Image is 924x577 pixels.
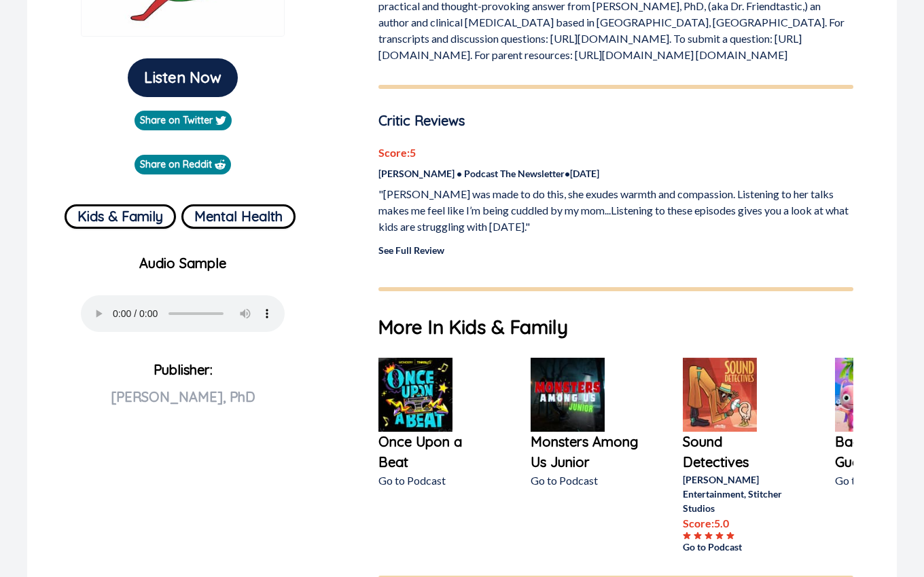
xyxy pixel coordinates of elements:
button: Mental Health [181,204,296,229]
button: Listen Now [128,58,238,97]
a: Go to Podcast [683,540,792,554]
p: Score: 5 [378,145,853,161]
a: Once Upon a Beat [378,432,487,472]
p: [PERSON_NAME] • Podcast The Newsletter • [DATE] [378,166,853,181]
a: Share on Reddit [135,155,231,174]
img: Once Upon a Beat [378,358,452,432]
p: "[PERSON_NAME] was made to do this, she exudes warmth and compassion. Listening to her talks make... [378,186,853,235]
a: Mental Health [181,199,296,229]
p: [PERSON_NAME] Entertainment, Stitcher Studios [683,472,792,515]
a: Share on Twitter [135,111,232,130]
img: Backyardigans Guess & Go [835,358,909,432]
p: Audio Sample [38,253,328,274]
a: See Full Review [378,244,444,256]
img: Monsters Among Us Junior [531,358,605,432]
a: Kids & Family [65,199,176,229]
img: Sound Detectives [683,358,757,432]
span: [PERSON_NAME], PhD [111,388,255,405]
button: Kids & Family [65,204,176,229]
a: Monsters Among Us Junior [531,432,639,472]
p: Publisher: [38,356,328,454]
p: Go to Podcast [531,472,639,489]
a: Sound Detectives [683,432,792,472]
p: Go to Podcast [378,472,487,489]
p: Score: 5.0 [683,515,792,532]
p: Critic Reviews [378,111,853,131]
audio: Your browser does not support the audio element [81,295,285,332]
h1: More In Kids & Family [378,313,853,341]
